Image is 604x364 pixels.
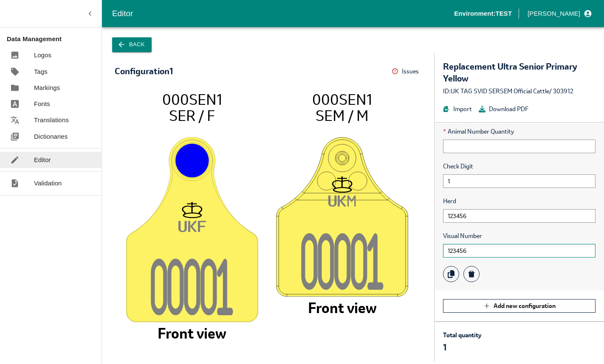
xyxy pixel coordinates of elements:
[454,9,512,18] p: Environment: TEST
[34,67,48,76] p: Tags
[316,106,369,125] tspan: SEM / M
[528,9,580,18] p: [PERSON_NAME]
[479,104,528,114] button: Download PDF
[34,83,60,92] p: Markings
[34,179,62,188] p: Validation
[34,132,68,141] p: Dictionaries
[392,65,421,78] button: Issues
[34,50,51,60] p: Logos
[443,104,472,114] button: Import
[443,299,596,313] button: Add new configuration
[217,258,233,327] tspan: 1
[169,106,215,125] tspan: SER / F
[301,233,367,301] tspan: 0000
[7,34,102,44] p: Data Management
[443,196,596,206] span: Herd
[112,37,152,52] button: Back
[443,127,596,136] span: Animal Number Quantity
[112,7,454,20] div: Editor
[312,90,372,109] tspan: 000SEN1
[524,6,594,21] button: profile
[115,67,173,76] div: Configuration 1
[443,231,596,241] span: Visual Number
[367,233,383,301] tspan: 1
[34,155,51,165] p: Editor
[198,221,207,234] tspan: F
[347,195,356,209] tspan: M
[443,330,481,340] p: Total quantity
[158,324,226,343] tspan: Front view
[443,87,596,96] div: ID: UK TAG SVID SERSEM Official Cattle / 303912
[443,162,596,171] span: Check Digit
[151,258,217,327] tspan: 0000
[443,342,481,353] p: 1
[328,195,347,209] tspan: UK
[34,99,50,109] p: Fonts
[443,61,596,84] div: Replacement Ultra Senior Primary Yellow
[308,298,377,317] tspan: Front view
[34,115,69,125] p: Translations
[178,221,198,234] tspan: UK
[162,90,222,109] tspan: 000SEN1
